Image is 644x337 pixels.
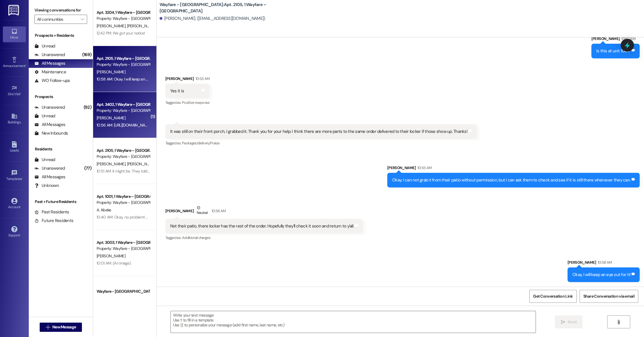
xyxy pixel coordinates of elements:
a: Inbox [3,26,26,42]
div: Apt. 1001, 1 Wayfare – [GEOGRAPHIC_DATA] [97,194,150,200]
span: New Message [52,324,76,330]
div: Property: Wayfare - [GEOGRAPHIC_DATA] [97,108,150,114]
div: Tagged as: [165,233,363,242]
a: Templates • [3,168,26,183]
div: Property: Wayfare - [GEOGRAPHIC_DATA] [97,246,150,252]
div: Unanswered [34,104,65,110]
div: 10:51 AM: It might be. They told me they will bring it up here if they find it. [97,168,216,174]
div: All Messages [34,60,65,66]
span: [PERSON_NAME] [97,296,125,301]
div: Residents [29,146,93,152]
div: New Inbounds [34,130,68,136]
span: Positive response [182,100,210,105]
a: Account [3,196,26,212]
span: Packages/delivery , [182,141,210,145]
div: Prospects + Residents [29,32,93,39]
i:  [81,17,84,22]
b: Wayfare - [GEOGRAPHIC_DATA]: Apt. 2105, 1 Wayfare – [GEOGRAPHIC_DATA] [160,2,275,14]
div: Unanswered [34,52,65,58]
span: Share Conversation via email [583,293,635,299]
button: Get Conversation Link [529,290,576,303]
div: 10:40 AM: Okay, no problem! Thanks [97,215,158,220]
span: • [26,63,26,67]
div: [PERSON_NAME] [165,205,363,219]
div: 10:56 AM [210,208,226,214]
div: Property: Wayfare - [GEOGRAPHIC_DATA] [97,154,150,160]
label: Viewing conversations for [34,6,87,15]
div: (77) [83,164,93,173]
div: Apt. 2105, 1 Wayfare – [GEOGRAPHIC_DATA] [97,55,150,62]
div: (92) [82,103,93,112]
span: • [22,176,23,180]
span: Praise [210,141,219,145]
div: Property: Wayfare - [GEOGRAPHIC_DATA] [97,200,150,206]
div: Maintenance [34,69,66,75]
img: ResiDesk Logo [8,5,20,16]
div: Prospects [29,94,93,100]
div: Apt. 3402, 1 Wayfare – [GEOGRAPHIC_DATA] [97,102,150,108]
div: Tagged as: [165,139,477,147]
div: Property: Wayfare - [GEOGRAPHIC_DATA] [97,62,150,68]
div: 10:58 AM [596,259,612,265]
div: 12:42 PM: We got your notice! [97,30,145,36]
div: Unread [34,43,55,49]
a: Site Visit • [3,83,26,99]
div: 10:53 AM [194,76,210,82]
div: Neutral [195,205,209,217]
div: Okay. I will keep an eye out for it! [572,272,630,278]
span: [PERSON_NAME] [97,69,125,74]
input: All communities [37,15,78,24]
div: (169) [81,50,93,59]
div: 10:56 AM: [URL][DOMAIN_NAME] [97,122,151,128]
div: Unknown [34,183,59,189]
div: Not their patio, there locker has the rest of the order. Hopefully they'll check it soon and retu... [170,223,354,229]
i:  [561,320,565,324]
div: Property: Wayfare - [GEOGRAPHIC_DATA] [97,16,150,22]
div: Unread [34,113,55,119]
div: WO Follow-ups [34,78,70,84]
span: [PERSON_NAME] [97,253,125,259]
button: Share Conversation via email [580,290,638,303]
span: Send [568,319,576,325]
div: Apt. 3003, 1 Wayfare – [GEOGRAPHIC_DATA] [97,240,150,246]
i:  [46,325,50,330]
div: [PERSON_NAME] [568,259,640,267]
div: Unread [34,157,55,163]
div: Wayfare - [GEOGRAPHIC_DATA] [97,288,150,294]
div: All Messages [34,174,65,180]
div: Past + Future Residents [29,199,93,205]
div: 10:58 AM: Okay. I will keep an eye out for it! [97,76,168,82]
span: [PERSON_NAME] [97,161,127,166]
div: 10:01 AM: (An Image) [97,261,131,266]
span: [PERSON_NAME] [127,161,156,166]
div: Tagged as: [165,98,210,107]
div: Apt. 3204, 1 Wayfare – [GEOGRAPHIC_DATA] [97,9,150,16]
div: All Messages [34,122,65,128]
div: Okay. I can not grab it from their patio without permission, but I can ask them to check and see ... [392,177,630,183]
div: 10:55 AM [416,165,432,171]
div: Unanswered [34,165,65,171]
div: It was still on their front porch, I grabbed it. Thank you for your help. I think there are more ... [170,129,467,135]
div: Yes it is [170,88,184,94]
button: New Message [40,323,82,332]
span: [PERSON_NAME] [97,115,125,120]
span: Additional charges [182,235,210,240]
span: [PERSON_NAME] [127,23,156,28]
span: • [21,91,22,95]
div: [PERSON_NAME] [165,76,210,84]
div: [PERSON_NAME] [387,165,640,173]
span: A. Abeke [97,207,111,212]
div: Is this at unit 1001? [596,48,630,54]
span: Get Conversation Link [533,293,573,299]
i:  [616,320,621,324]
div: [PERSON_NAME]. ([EMAIL_ADDRESS][DOMAIN_NAME]) [160,16,265,22]
div: Future Residents [34,218,73,224]
div: 10:52 AM [620,36,635,42]
span: [PERSON_NAME] [97,23,127,28]
div: [PERSON_NAME] [591,36,640,44]
a: Support [3,224,26,240]
button: Send [555,315,583,328]
a: Leads [3,139,26,155]
div: Past Residents [34,209,69,215]
a: Buildings [3,111,26,127]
